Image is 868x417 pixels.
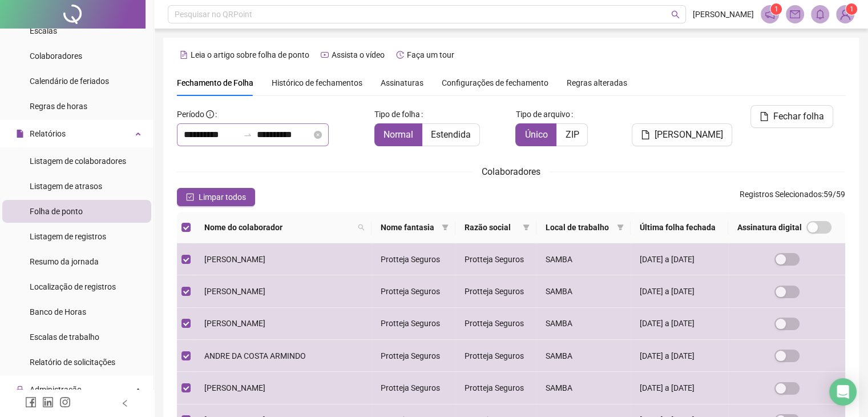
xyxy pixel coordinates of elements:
[204,319,265,328] span: [PERSON_NAME]
[396,51,404,59] span: history
[740,190,822,199] span: Registros Selecionados
[199,191,246,203] span: Limpar todos
[655,128,723,142] span: [PERSON_NAME]
[30,26,57,35] span: Escalas
[177,110,204,119] span: Período
[750,105,833,128] button: Fechar folha
[442,79,548,87] span: Configurações de fechamento
[631,372,728,404] td: [DATE] a [DATE]
[740,188,845,206] span: : 59 / 59
[30,102,87,111] span: Regras de horas
[30,332,99,342] span: Escalas de trabalho
[30,232,106,241] span: Listagem de registros
[204,383,265,392] span: [PERSON_NAME]
[314,131,322,139] span: close-circle
[536,308,631,340] td: SAMBA
[30,385,82,394] span: Administração
[204,287,265,296] span: [PERSON_NAME]
[765,9,775,19] span: notification
[774,5,778,13] span: 1
[693,8,754,21] span: [PERSON_NAME]
[431,129,471,140] span: Estendida
[615,219,626,236] span: filter
[372,243,456,275] td: Protteja Seguros
[16,386,24,394] span: lock
[180,51,188,59] span: file-text
[42,396,54,408] span: linkedin
[773,110,824,123] span: Fechar folha
[482,166,540,177] span: Colaboradores
[30,207,83,216] span: Folha de ponto
[30,77,109,86] span: Calendário de feriados
[524,129,547,140] span: Único
[455,340,536,372] td: Protteja Seguros
[455,243,536,275] td: Protteja Seguros
[243,130,252,139] span: swap-right
[455,372,536,404] td: Protteja Seguros
[546,221,612,234] span: Local de trabalho
[850,5,854,13] span: 1
[567,79,627,87] span: Regras alteradas
[632,123,732,146] button: [PERSON_NAME]
[737,221,802,234] span: Assinatura digital
[631,243,728,275] td: [DATE] a [DATE]
[770,3,782,15] sup: 1
[191,50,309,59] span: Leia o artigo sobre folha de ponto
[30,307,86,316] span: Banco de Horas
[372,275,456,307] td: Protteja Seguros
[455,308,536,340] td: Protteja Seguros
[536,243,631,275] td: SAMBA
[815,9,825,19] span: bell
[321,51,329,59] span: youtube
[383,129,413,140] span: Normal
[59,396,71,408] span: instagram
[177,188,255,206] button: Limpar todos
[25,396,37,408] span: facebook
[16,130,24,138] span: file
[272,78,362,87] span: Histórico de fechamentos
[30,129,66,138] span: Relatórios
[186,193,194,201] span: check-square
[671,10,680,19] span: search
[631,212,728,243] th: Última folha fechada
[372,340,456,372] td: Protteja Seguros
[372,308,456,340] td: Protteja Seguros
[442,224,449,231] span: filter
[631,340,728,372] td: [DATE] a [DATE]
[204,221,353,234] span: Nome do colaborador
[641,130,650,139] span: file
[30,157,126,166] span: Listagem de colaboradores
[565,129,579,140] span: ZIP
[523,224,530,231] span: filter
[30,51,82,61] span: Colaboradores
[204,351,306,360] span: ANDRE DA COSTA ARMINDO
[631,275,728,307] td: [DATE] a [DATE]
[243,130,252,139] span: to
[455,275,536,307] td: Protteja Seguros
[356,219,367,236] span: search
[520,219,532,236] span: filter
[358,224,365,231] span: search
[381,221,438,234] span: Nome fantasia
[837,6,854,23] img: 72357
[407,50,454,59] span: Faça um tour
[206,110,214,118] span: info-circle
[617,224,624,231] span: filter
[374,108,420,121] span: Tipo de folha
[204,255,265,264] span: [PERSON_NAME]
[536,372,631,404] td: SAMBA
[372,372,456,404] td: Protteja Seguros
[381,79,423,87] span: Assinaturas
[30,182,102,191] span: Listagem de atrasos
[829,378,857,406] div: Open Intercom Messenger
[121,399,129,407] span: left
[631,308,728,340] td: [DATE] a [DATE]
[536,275,631,307] td: SAMBA
[465,221,518,234] span: Razão social
[30,257,99,266] span: Resumo da jornada
[332,50,385,59] span: Assista o vídeo
[439,219,451,236] span: filter
[536,340,631,372] td: SAMBA
[760,112,769,121] span: file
